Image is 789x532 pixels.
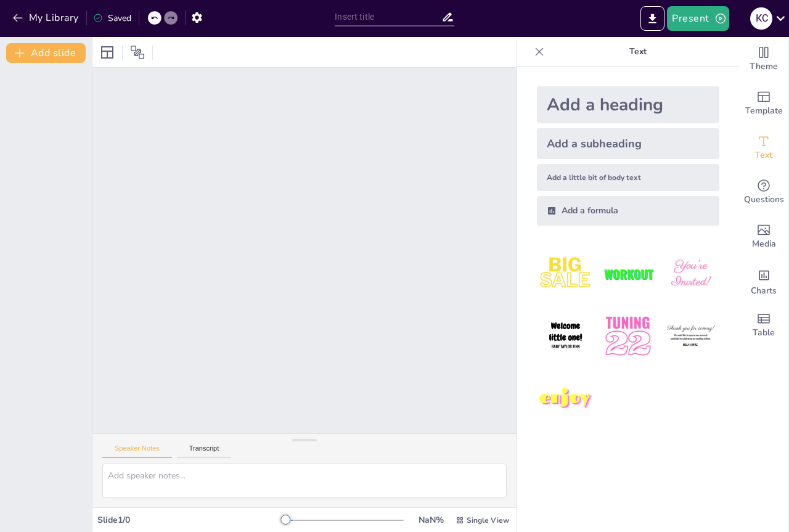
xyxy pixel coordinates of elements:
[537,196,719,226] div: Add a formula
[739,170,788,215] div: Get real-time input from your audience
[662,245,719,303] img: 3.jpeg
[93,12,131,24] div: Saved
[97,43,117,62] div: Layout
[745,104,783,118] span: Template
[177,444,232,458] button: Transcript
[599,308,656,365] img: 5.jpeg
[549,37,727,67] p: Text
[750,60,778,73] span: Theme
[6,43,86,63] button: Add slide
[537,245,594,303] img: 1.jpeg
[537,86,719,123] div: Add a heading
[130,45,145,60] span: Position
[750,6,772,31] button: К С
[97,514,285,526] div: Slide 1 / 0
[640,6,664,31] button: Export to PowerPoint
[537,164,719,191] div: Add a little bit of body text
[599,245,656,303] img: 2.jpeg
[739,126,788,170] div: Add text boxes
[9,8,84,28] button: My Library
[751,284,777,298] span: Charts
[102,444,172,458] button: Speaker Notes
[537,128,719,159] div: Add a subheading
[335,8,441,26] input: Insert title
[662,308,719,365] img: 6.jpeg
[667,6,729,31] button: Present
[537,308,594,365] img: 4.jpeg
[537,370,594,428] img: 7.jpeg
[752,237,776,251] span: Media
[739,259,788,303] div: Add charts and graphs
[753,326,775,340] span: Table
[739,215,788,259] div: Add images, graphics, shapes or video
[467,515,509,525] span: Single View
[739,303,788,348] div: Add a table
[416,514,446,526] div: NaN %
[744,193,784,207] span: Questions
[739,81,788,126] div: Add ready made slides
[739,37,788,81] div: Change the overall theme
[755,149,772,162] span: Text
[750,7,772,30] div: К С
